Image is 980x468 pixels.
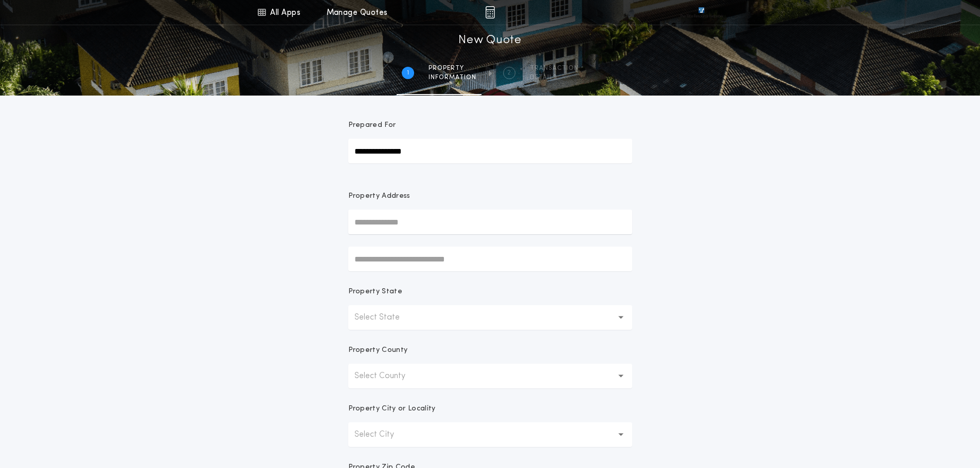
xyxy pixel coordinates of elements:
p: Property City or Locality [348,404,436,414]
p: Select City [354,428,411,441]
button: Select City [348,422,632,447]
h1: New Quote [458,32,521,49]
p: Select County [354,370,422,382]
p: Select State [354,311,416,324]
button: Select State [348,305,632,330]
input: Prepared For [348,139,632,163]
span: Property [429,64,476,72]
p: Property Address [348,191,632,201]
span: details [530,73,579,82]
h2: 2 [507,69,511,77]
button: Select County [348,364,632,388]
span: Transaction [530,64,579,72]
img: img [485,6,495,18]
p: Property County [348,345,408,355]
p: Property State [348,287,402,297]
span: information [429,73,476,82]
h2: 1 [407,69,409,77]
img: vs-icon [680,7,723,17]
p: Prepared For [348,120,396,130]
